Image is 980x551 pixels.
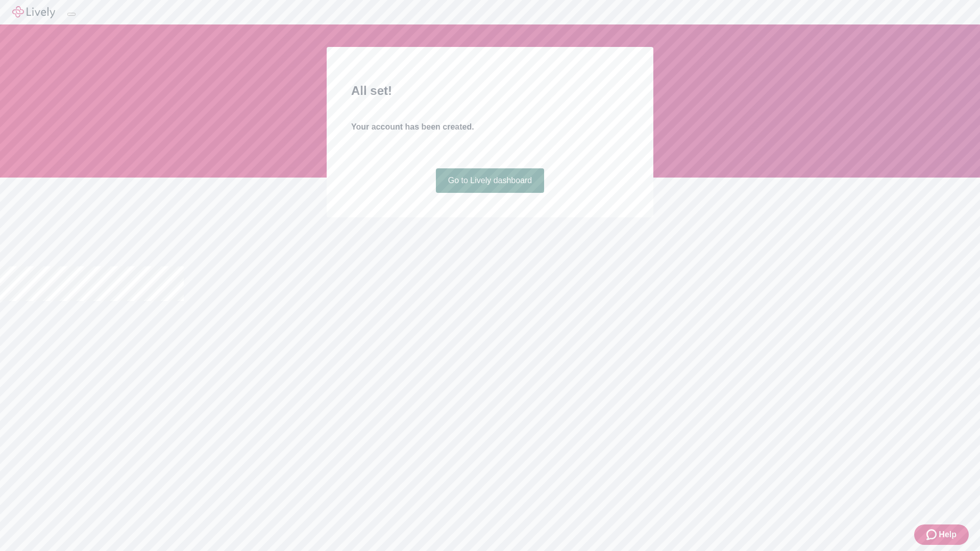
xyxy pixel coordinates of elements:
[67,13,76,16] button: Log out
[939,529,957,541] span: Help
[351,121,629,133] h4: Your account has been created.
[12,6,55,18] img: Lively
[926,529,939,541] svg: Zendesk support icon
[351,82,629,100] h2: All set!
[914,524,969,545] button: Zendesk support iconHelp
[436,168,545,193] a: Go to Lively dashboard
